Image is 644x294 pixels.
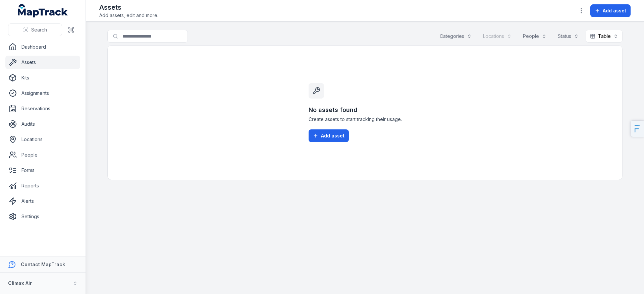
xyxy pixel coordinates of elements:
span: Search [31,26,47,33]
a: MapTrack [18,4,68,17]
a: Alerts [5,194,80,208]
button: Table [586,30,623,43]
button: Add asset [309,129,349,142]
button: Categories [435,30,476,43]
strong: Contact MapTrack [21,261,65,267]
a: Dashboard [5,40,80,54]
a: Settings [5,210,80,223]
span: Add asset [603,7,626,14]
a: People [5,148,80,162]
button: Search [8,23,62,36]
span: Add assets, edit and more. [99,12,158,19]
span: Create assets to start tracking their usage. [309,116,421,123]
a: Reports [5,179,80,192]
a: Forms [5,164,80,177]
a: Locations [5,133,80,146]
button: Status [553,30,583,43]
a: Assets [5,56,80,69]
button: Add asset [590,4,631,17]
a: Audits [5,117,80,131]
button: People [519,30,551,43]
a: Kits [5,71,80,84]
span: Add asset [321,132,344,139]
h2: Assets [99,3,158,12]
h3: No assets found [309,105,421,115]
strong: Climax Air [8,280,32,286]
a: Reservations [5,102,80,115]
a: Assignments [5,86,80,100]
